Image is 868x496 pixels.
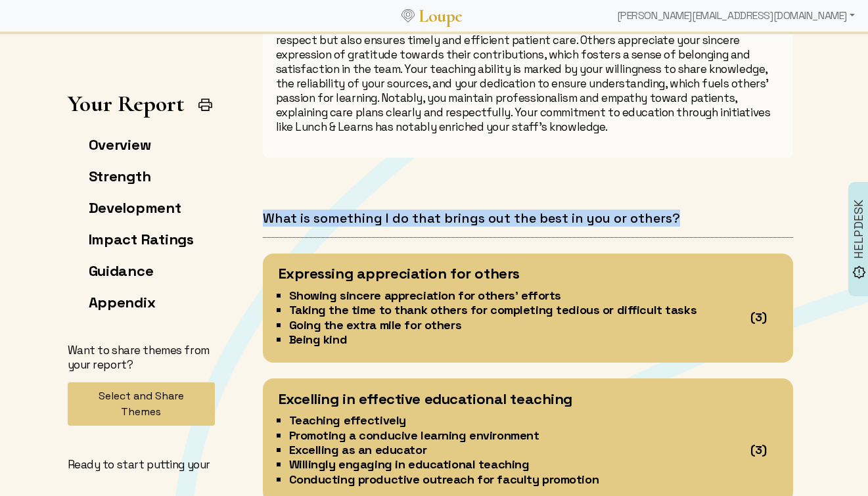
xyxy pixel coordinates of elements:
[289,443,718,457] li: Excelling as an educator
[263,210,793,227] h4: What is something I do that brings out the best in you or others?
[68,343,216,372] p: Want to share themes from your report?
[197,97,214,113] img: Print Icon
[612,3,860,29] div: [PERSON_NAME][EMAIL_ADDRESS][DOMAIN_NAME]
[89,198,181,217] a: Development
[89,167,151,185] a: Strength
[750,443,767,457] div: (3)
[89,261,154,280] a: Guidance
[68,90,184,117] h1: Your Report
[852,265,866,279] img: brightness_alert_FILL0_wght500_GRAD0_ops.svg
[289,413,718,428] li: Teaching effectively
[192,91,219,118] button: Print Report
[289,318,718,332] li: Going the extra mile for others
[279,392,573,406] div: Excelling in effective educational teaching
[415,4,467,28] a: Loupe
[68,90,216,471] app-left-page-nav: Your Report
[750,310,767,325] div: (3)
[289,472,718,487] li: Conducting productive outreach for faculty promotion
[289,288,718,303] li: Showing sincere appreciation for others' efforts
[289,303,718,317] li: Taking the time to thank others for completing tedious or difficult tasks
[68,382,216,426] button: Select and Share Themes
[289,428,718,443] li: Promoting a conducive learning environment
[89,230,194,248] a: Impact Ratings
[68,457,216,486] p: Ready to start putting your feedback to use?
[89,135,151,154] a: Overview
[279,266,520,281] div: Expressing appreciation for others
[289,457,718,472] li: Willingly engaging in educational teaching
[289,332,718,347] li: Being kind
[89,293,156,311] a: Appendix
[401,9,415,22] img: Loupe Logo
